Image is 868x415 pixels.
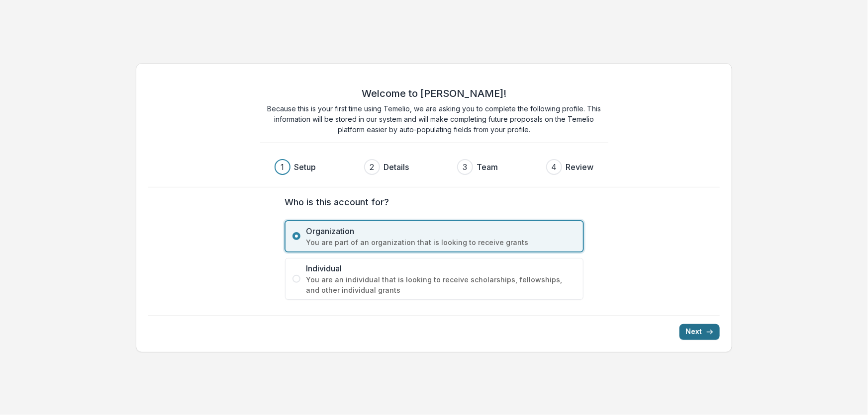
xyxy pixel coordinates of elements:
[306,274,576,295] span: You are an individual that is looking to receive scholarships, fellowships, and other individual ...
[260,103,608,135] p: Because this is your first time using Temelio, we are asking you to complete the following profil...
[281,161,284,173] div: 1
[477,161,498,173] h3: Team
[551,161,557,173] div: 4
[306,262,576,274] span: Individual
[370,161,374,173] div: 2
[566,161,594,173] h3: Review
[463,161,467,173] div: 3
[294,161,316,173] h3: Setup
[679,324,720,340] button: Next
[362,87,506,99] h2: Welcome to [PERSON_NAME]!
[275,159,594,175] div: Progress
[306,225,576,237] span: Organization
[306,237,576,248] span: You are part of an organization that is looking to receive grants
[285,195,578,209] label: Who is this account for?
[384,161,409,173] h3: Details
